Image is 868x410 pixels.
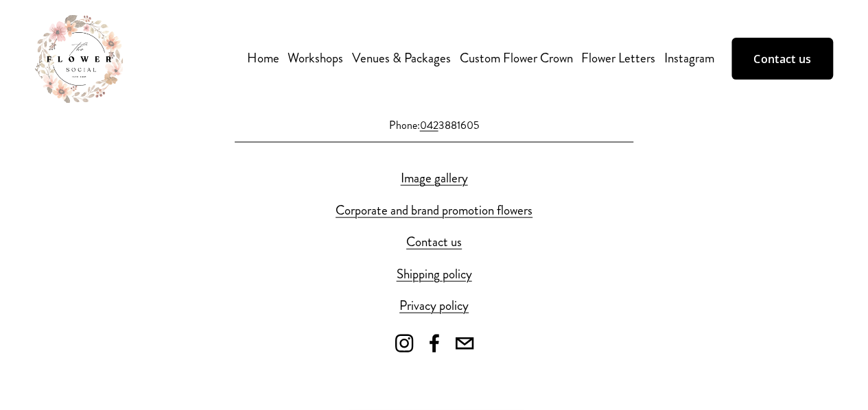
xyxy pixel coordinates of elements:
[35,15,123,103] img: The Flower Social
[406,232,462,252] a: Contact us
[460,47,573,70] a: Custom Flower Crown
[581,47,655,70] a: Flower Letters
[395,334,414,353] a: instagram-unauth
[399,296,469,316] a: Privacy policy
[425,334,444,353] a: facebook-unauth
[401,168,468,189] a: Image gallery
[397,264,472,285] a: Shipping policy
[288,47,343,70] a: folder dropdown
[247,47,279,70] a: Home
[731,38,833,79] a: Contact us
[352,47,451,70] a: Venues & Packages
[455,334,474,353] a: theflowersocial@outlook.com
[288,48,343,69] span: Workshops
[664,47,714,70] a: Instagram
[420,117,438,134] a: 042
[336,200,532,221] a: Corporate and brand promotion flowers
